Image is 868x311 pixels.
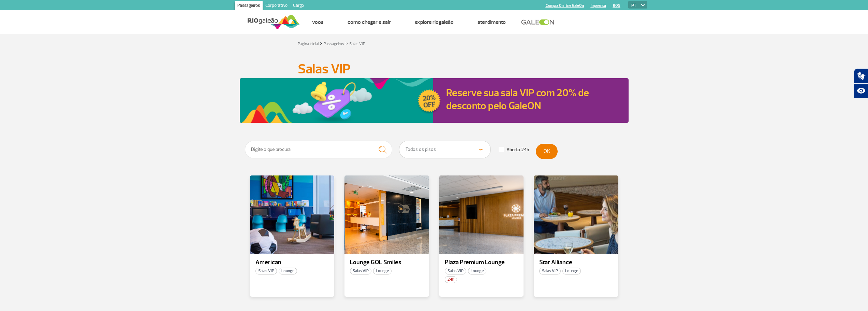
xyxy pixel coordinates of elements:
[415,19,454,26] a: Explore RIOgaleão
[477,19,506,26] a: Atendimento
[546,3,584,8] a: Compra On-line GaleOn
[350,268,371,274] span: Salas VIP
[320,39,322,47] a: >
[324,41,344,46] a: Passageiros
[854,68,868,83] button: Abrir tradutor de língua de sinais.
[468,268,486,274] span: Lounge
[499,147,529,153] label: Aberto 24h
[539,268,561,274] span: Salas VIP
[854,83,868,98] button: Abrir recursos assistivos.
[613,3,620,8] a: RQS
[445,268,466,274] span: Salas VIP
[298,63,571,75] h1: Salas VIP
[445,259,518,266] p: Plaza Premium Lounge
[345,39,348,47] a: >
[235,1,263,12] a: Passageiros
[348,19,391,26] a: Como chegar e sair
[240,78,442,123] img: Reserve sua sala VIP com 20% de desconto pelo GaleON
[445,276,457,283] span: 24h
[290,1,307,12] a: Cargo
[350,259,424,266] p: Lounge GOL Smiles
[255,259,329,266] p: American
[854,68,868,98] div: Plugin de acessibilidade da Hand Talk.
[373,268,392,274] span: Lounge
[446,86,589,112] a: Reserve sua sala VIP com 20% de desconto pelo GaleON
[279,268,297,274] span: Lounge
[312,19,324,26] a: Voos
[245,141,393,158] input: Digite o que procura
[298,41,319,46] a: Página inicial
[263,1,290,12] a: Corporativo
[349,41,365,46] a: Salas VIP
[562,268,581,274] span: Lounge
[591,3,606,8] a: Imprensa
[536,144,558,159] button: OK
[539,259,613,266] p: Star Alliance
[255,268,277,274] span: Salas VIP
